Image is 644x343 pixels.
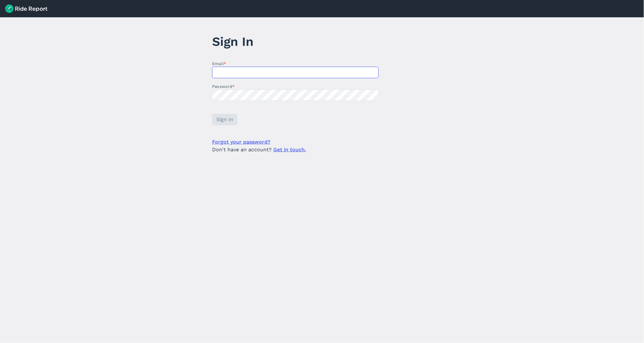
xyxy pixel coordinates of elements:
[212,138,270,146] a: Forgot your password?
[5,4,47,13] img: Ride Report
[212,61,379,67] label: Email
[216,116,233,123] span: Sign In
[212,83,379,89] label: Password
[212,33,379,50] h1: Sign In
[273,146,306,153] a: Get in touch.
[212,114,237,125] button: Sign In
[212,146,306,154] span: Don't have an account?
